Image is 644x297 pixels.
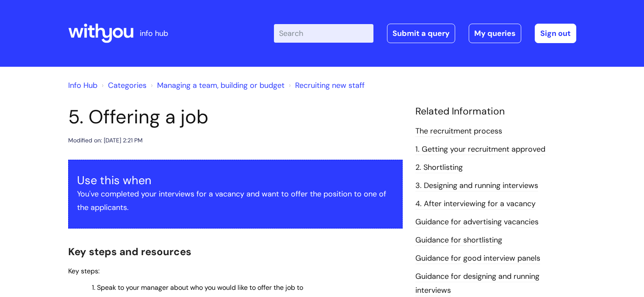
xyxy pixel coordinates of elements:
[387,24,455,43] a: Submit a query
[287,79,365,92] li: Recruiting new staff
[415,217,539,228] a: Guidance for advertising vacancies
[415,253,540,264] a: Guidance for good interview panels
[535,24,576,43] a: Sign out
[274,24,373,43] input: Search
[149,79,285,92] li: Managing a team, building or budget
[415,199,536,210] a: 4. After interviewing for a vacancy
[415,144,545,155] a: 1. Getting your recruitment approved
[415,235,502,246] a: Guidance for shortlisting
[68,106,403,128] h1: 5. Offering a job
[415,126,502,137] a: The recruitment process
[77,187,394,215] p: You've completed your interviews for a vacancy and want to offer the position to one of the appli...
[68,135,143,146] div: Modified on: [DATE] 2:21 PM
[97,283,303,292] span: Speak to your manager about who you would like to offer the job to
[68,80,97,90] a: Info Hub
[415,106,576,117] h4: Related Information
[415,162,463,173] a: 2. Shortlisting
[77,174,394,187] h3: Use this when
[415,180,538,191] a: 3. Designing and running interviews
[295,80,365,90] a: Recruiting new staff
[469,24,521,43] a: My queries
[68,245,191,258] span: Key steps and resources
[100,79,146,92] li: Solution home
[274,24,576,43] div: | -
[415,271,539,296] a: Guidance for designing and running interviews
[68,267,100,275] span: Key steps:
[157,80,285,90] a: Managing a team, building or budget
[108,80,146,90] a: Categories
[140,27,168,40] p: info hub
